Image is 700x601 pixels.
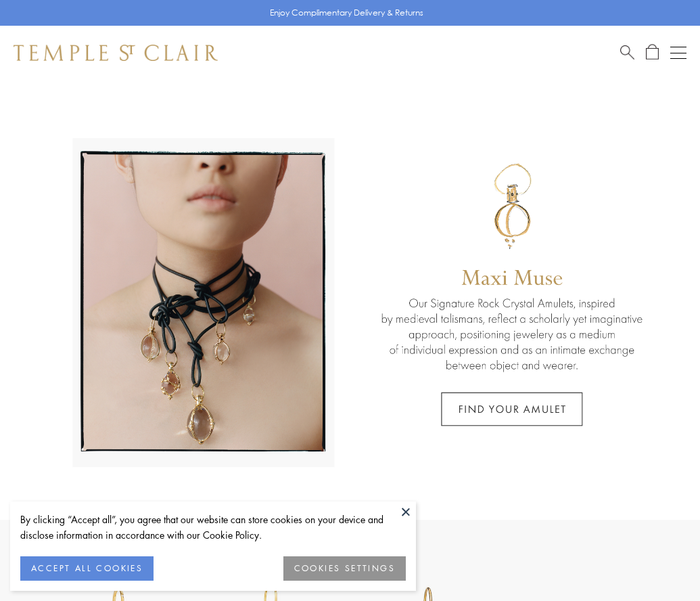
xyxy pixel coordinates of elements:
a: Search [620,44,634,61]
p: Enjoy Complimentary Delivery & Returns [270,6,423,20]
button: COOKIES SETTINGS [283,556,406,581]
button: Open navigation [670,45,686,61]
img: Temple St. Clair [14,45,218,61]
button: ACCEPT ALL COOKIES [20,556,154,581]
div: By clicking “Accept all”, you agree that our website can store cookies on your device and disclos... [20,512,406,543]
a: Open Shopping Bag [646,44,659,61]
